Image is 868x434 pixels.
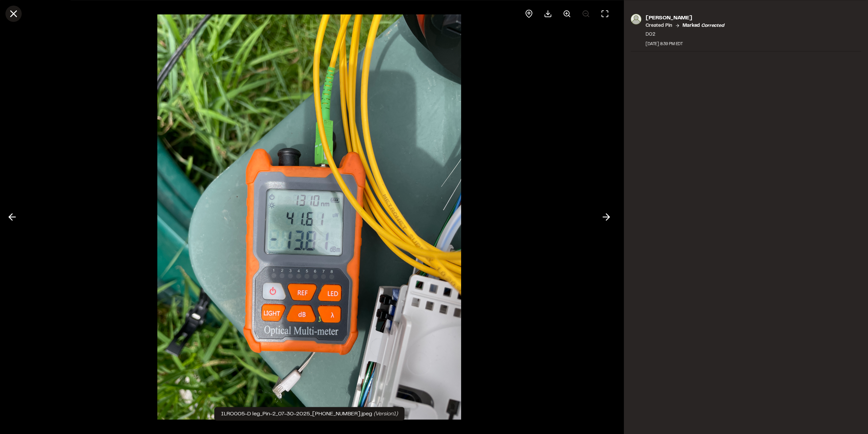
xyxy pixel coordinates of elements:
p: Marked [683,22,724,29]
p: [PERSON_NAME] [646,14,724,22]
p: D02 [646,31,724,38]
em: corrected [701,23,724,27]
button: Previous photo [4,209,20,225]
img: file [157,7,461,427]
div: [DATE] 8:39 PM EDT [646,41,724,47]
div: View pin on map [521,5,537,22]
img: photo [631,14,642,24]
button: Toggle Fullscreen [597,5,613,22]
p: Created Pin [646,22,672,29]
button: Next photo [598,209,614,225]
button: Zoom in [559,5,575,22]
button: Close modal [5,5,22,22]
